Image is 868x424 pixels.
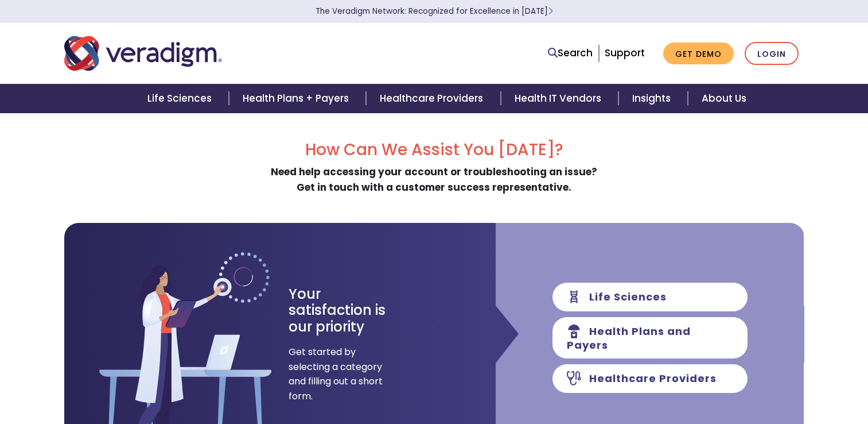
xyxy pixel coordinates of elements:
[64,34,222,72] img: Veradigm logo
[271,165,597,194] strong: Need help accessing your account or troubleshooting an issue? Get in touch with a customer succes...
[64,140,804,160] h2: How Can We Assist You [DATE]?
[229,84,366,113] a: Health Plans + Payers
[688,84,760,113] a: About Us
[663,43,734,65] a: Get Demo
[548,45,593,61] a: Search
[289,286,406,336] h3: Your satisfaction is our priority
[289,345,383,403] span: Get started by selecting a category and filling out a short form.
[745,42,799,65] a: Login
[618,84,688,113] a: Insights
[316,6,553,17] a: The Veradigm Network: Recognized for Excellence in [DATE]Learn More
[605,46,645,60] a: Support
[134,84,229,113] a: Life Sciences
[366,84,500,113] a: Healthcare Providers
[548,6,553,17] span: Learn More
[501,84,618,113] a: Health IT Vendors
